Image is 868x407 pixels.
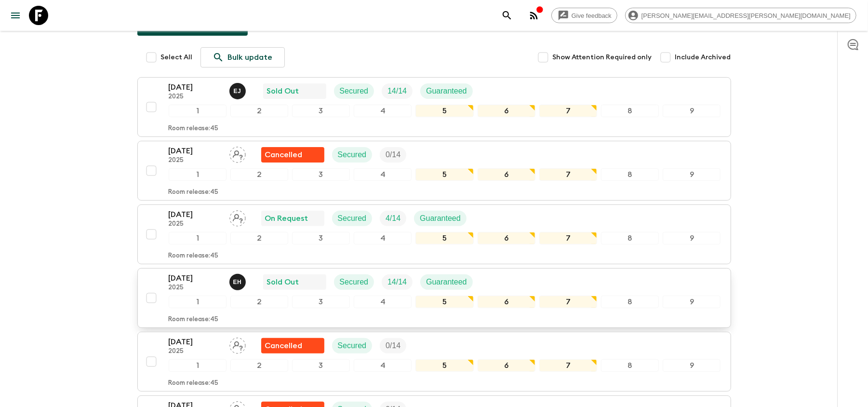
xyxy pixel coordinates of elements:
[478,168,535,181] div: 6
[601,232,659,244] div: 8
[233,278,242,286] p: E H
[478,296,535,308] div: 6
[334,274,374,290] div: Secured
[415,232,473,244] div: 5
[478,105,535,117] div: 6
[137,204,731,264] button: [DATE]2025Assign pack leaderOn RequestSecuredTrip FillGuaranteed123456789Room release:45
[387,276,407,288] p: 14 / 14
[169,157,222,164] p: 2025
[386,149,401,161] p: 0 / 14
[539,168,597,181] div: 7
[169,336,222,348] p: [DATE]
[675,53,731,62] span: Include Archived
[169,220,222,228] p: 2025
[354,232,412,244] div: 4
[354,168,412,181] div: 4
[539,296,597,308] div: 7
[267,85,299,97] p: Sold Out
[332,147,373,163] div: Secured
[426,85,467,97] p: Guaranteed
[169,272,222,284] p: [DATE]
[382,274,413,290] div: Trip Fill
[636,12,856,19] span: [PERSON_NAME][EMAIL_ADDRESS][PERSON_NAME][DOMAIN_NAME]
[354,359,412,372] div: 4
[334,83,374,99] div: Secured
[6,6,25,25] button: menu
[169,232,227,244] div: 1
[292,168,350,181] div: 3
[625,8,856,23] div: [PERSON_NAME][EMAIL_ADDRESS][PERSON_NAME][DOMAIN_NAME]
[415,105,473,117] div: 5
[261,147,324,163] div: Flash Pack cancellation
[229,277,248,285] span: Euridice Hernandez
[415,296,473,308] div: 5
[169,209,222,220] p: [DATE]
[169,168,227,181] div: 1
[380,338,406,353] div: Trip Fill
[265,213,308,224] p: On Request
[169,296,227,308] div: 1
[229,83,248,99] button: EJ
[382,83,413,99] div: Trip Fill
[169,284,222,292] p: 2025
[169,81,222,93] p: [DATE]
[663,359,721,372] div: 9
[137,332,731,392] button: [DATE]2025Assign pack leaderFlash Pack cancellationSecuredTrip Fill123456789Room release:45
[497,6,517,25] button: search adventures
[380,211,406,226] div: Trip Fill
[228,52,273,63] p: Bulk update
[161,53,193,62] span: Select All
[229,213,246,221] span: Assign pack leader
[338,149,367,161] p: Secured
[601,105,659,117] div: 8
[386,213,401,224] p: 4 / 14
[478,359,535,372] div: 6
[261,338,324,353] div: Flash Pack cancellation
[553,53,652,62] span: Show Attention Required only
[663,232,721,244] div: 9
[338,213,367,224] p: Secured
[169,380,219,387] p: Room release: 45
[338,340,367,352] p: Secured
[169,348,222,355] p: 2025
[230,296,288,308] div: 2
[230,105,288,117] div: 2
[340,85,369,97] p: Secured
[137,141,731,201] button: [DATE]2025Assign pack leaderFlash Pack cancellationSecuredTrip Fill123456789Room release:45
[332,338,373,353] div: Secured
[169,359,227,372] div: 1
[663,296,721,308] div: 9
[230,168,288,181] div: 2
[601,168,659,181] div: 8
[426,276,467,288] p: Guaranteed
[229,149,246,157] span: Assign pack leader
[230,232,288,244] div: 2
[601,359,659,372] div: 8
[229,274,248,290] button: EH
[415,359,473,372] div: 5
[169,252,219,260] p: Room release: 45
[539,105,597,117] div: 7
[420,213,461,224] p: Guaranteed
[265,340,303,352] p: Cancelled
[169,145,222,157] p: [DATE]
[292,359,350,372] div: 3
[267,276,299,288] p: Sold Out
[292,232,350,244] div: 3
[539,232,597,244] div: 7
[137,77,731,137] button: [DATE]2025Erhard Jr Vande Wyngaert de la TorreSold OutSecuredTrip FillGuaranteed123456789Room rel...
[137,268,731,328] button: [DATE]2025Euridice Hernandez Sold OutSecuredTrip FillGuaranteed123456789Room release:45
[265,149,303,161] p: Cancelled
[230,359,288,372] div: 2
[566,12,617,19] span: Give feedback
[539,359,597,372] div: 7
[234,87,241,95] p: E J
[551,8,617,23] a: Give feedback
[229,340,246,348] span: Assign pack leader
[415,168,473,181] div: 5
[386,340,401,352] p: 0 / 14
[478,232,535,244] div: 6
[380,147,406,163] div: Trip Fill
[169,316,219,324] p: Room release: 45
[354,105,412,117] div: 4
